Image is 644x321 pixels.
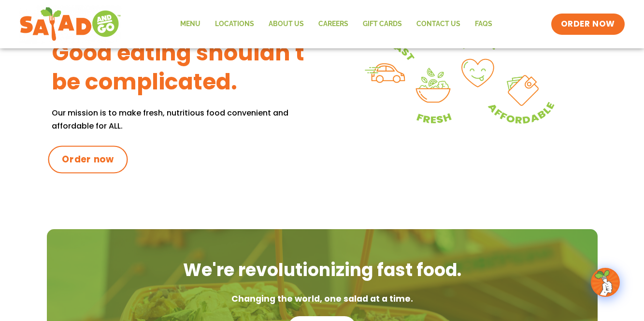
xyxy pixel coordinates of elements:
[356,13,409,35] a: GIFT CARDS
[62,153,114,166] span: Order now
[409,13,468,35] a: Contact Us
[208,13,261,35] a: Locations
[551,14,625,35] a: ORDER NOW
[48,146,128,173] a: Order now
[261,13,311,35] a: About Us
[52,106,322,132] p: Our mission is to make fresh, nutritious food convenient and affordable for ALL.
[592,269,619,296] img: wpChatIcon
[19,5,121,44] img: new-SAG-logo-768×292
[311,13,356,35] a: Careers
[468,13,500,35] a: FAQs
[52,39,322,97] h3: Good eating shouldn't be complicated.
[57,258,588,282] h2: We're revolutionizing fast food.
[173,13,208,35] a: Menu
[57,292,588,306] p: Changing the world, one salad at a time.
[173,13,500,35] nav: Menu
[561,18,615,30] span: ORDER NOW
